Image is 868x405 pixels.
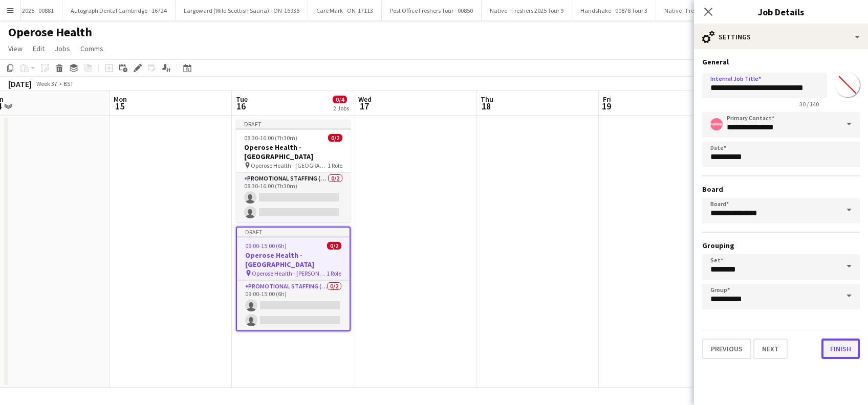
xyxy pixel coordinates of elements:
span: 0/2 [327,242,341,250]
div: 2 Jobs [333,104,349,112]
a: Jobs [51,42,74,55]
span: 08:30-16:00 (7h30m) [244,134,297,142]
app-card-role: Promotional Staffing (Brand Ambassadors)0/209:00-15:00 (6h) [237,281,350,330]
span: 30 / 140 [791,100,827,108]
a: View [4,42,27,55]
h3: Operose Health - [GEOGRAPHIC_DATA] [236,143,351,161]
span: Thu [481,95,493,104]
span: Operose Health - [GEOGRAPHIC_DATA] [251,162,328,169]
div: Draft [237,228,350,236]
a: Edit [29,42,49,55]
app-card-role: Promotional Staffing (Brand Ambassadors)0/208:30-16:00 (7h30m) [236,173,351,222]
app-job-card: Draft08:30-16:00 (7h30m)0/2Operose Health - [GEOGRAPHIC_DATA] Operose Health - [GEOGRAPHIC_DATA]1... [236,120,351,222]
span: Tue [236,95,248,104]
span: 15 [112,100,127,112]
span: 1 Role [327,269,341,277]
button: Largoward (Wild Scottish Sauna) - ON-16935 [176,1,308,20]
h1: Operose Health [8,25,92,40]
span: 17 [357,100,372,112]
span: Week 37 [34,80,59,87]
div: Draft [236,120,351,128]
button: Care Mark - ON-17113 [308,1,382,20]
button: Previous [702,339,751,359]
h3: Grouping [702,241,860,250]
span: 16 [234,100,248,112]
span: Fri [603,95,611,104]
span: 1 Role [328,162,342,169]
span: Operose Health - [PERSON_NAME] [252,269,327,277]
span: 18 [479,100,493,112]
app-job-card: Draft09:00-15:00 (6h)0/2Operose Health - [GEOGRAPHIC_DATA] Operose Health - [PERSON_NAME]1 RolePr... [236,227,351,331]
span: Edit [33,44,45,53]
h3: General [702,57,860,66]
div: Settings [694,25,868,49]
span: View [8,44,23,53]
h3: Job Details [694,5,868,18]
span: Jobs [55,44,70,53]
button: Finish [821,339,860,359]
div: [DATE] [8,79,32,89]
h3: Operose Health - [GEOGRAPHIC_DATA] [237,251,350,269]
button: Native - Freshers 2025 Tour 9 [482,1,572,20]
button: Handshake - 00878 Tour 3 [572,1,656,20]
span: Comms [80,44,103,53]
a: Comms [76,42,107,55]
span: 0/4 [333,96,347,103]
button: Autograph Dental Cambridge - 16724 [62,1,176,20]
button: Post Office Freshers Tour - 00850 [382,1,482,20]
span: 0/2 [328,134,342,142]
span: Mon [114,95,127,104]
h3: Board [702,185,860,194]
button: Next [753,339,788,359]
span: 19 [601,100,611,112]
span: 09:00-15:00 (6h) [245,242,287,250]
span: Wed [358,95,372,104]
div: BST [63,80,74,87]
button: Native - Freshers 2025 Tour 15 [656,1,750,20]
